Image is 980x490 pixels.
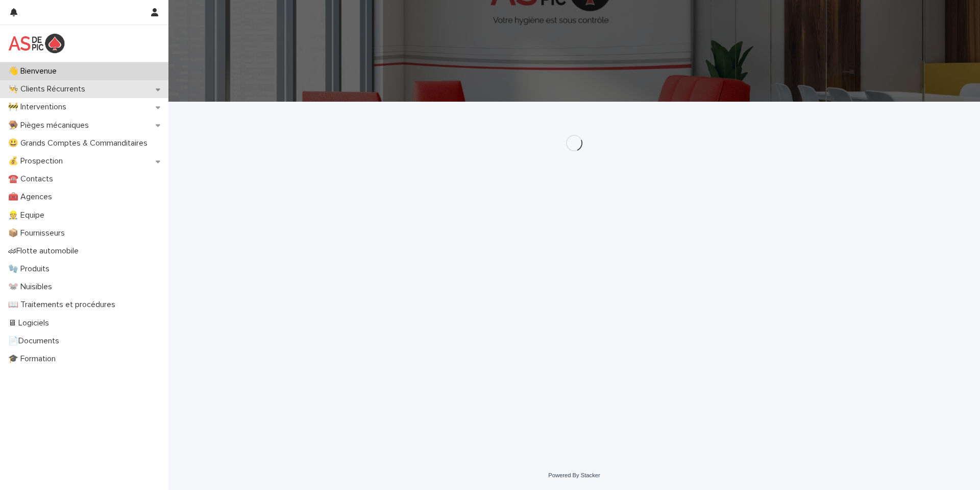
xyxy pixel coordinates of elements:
[4,102,75,112] p: 🚧 Interventions
[8,33,65,54] img: yKcqic14S0S6KrLdrqO6
[4,84,93,94] p: 👨‍🍳 Clients Récurrents
[4,211,53,220] p: 👷 Equipe
[548,472,600,478] a: Powered By Stacker
[4,318,57,328] p: 🖥 Logiciels
[4,156,71,166] p: 💰 Prospection
[4,192,60,202] p: 🧰 Agences
[4,174,61,184] p: ☎️ Contacts
[4,264,58,274] p: 🧤 Produits
[4,354,64,364] p: 🎓 Formation
[4,121,97,130] p: 🪤 Pièges mécaniques
[4,336,67,346] p: 📄Documents
[4,300,124,310] p: 📖 Traitements et procédures
[4,228,73,238] p: 📦 Fournisseurs
[4,66,65,76] p: 👋 Bienvenue
[4,282,60,292] p: 🐭 Nuisibles
[4,246,87,256] p: 🏎Flotte automobile
[4,138,156,148] p: 😃 Grands Comptes & Commanditaires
